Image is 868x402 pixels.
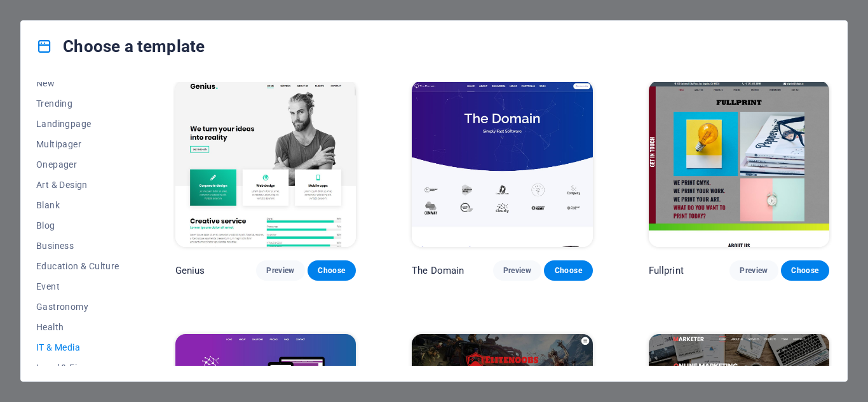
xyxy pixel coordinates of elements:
button: Preview [256,260,304,281]
span: Art & Design [36,180,119,190]
button: IT & Media [36,337,119,358]
img: Genius [175,81,356,247]
span: Choose [791,265,819,276]
span: Landingpage [36,119,119,129]
button: Landingpage [36,114,119,134]
span: Choose [554,265,582,276]
span: Event [36,281,119,291]
span: Blog [36,220,119,231]
p: Genius [175,264,205,277]
span: Education & Culture [36,261,119,271]
button: Preview [729,260,778,281]
button: Legal & Finance [36,358,119,378]
button: Business [36,236,119,256]
span: New [36,78,119,88]
button: New [36,73,119,93]
button: Blog [36,215,119,236]
p: Fullprint [649,264,684,277]
span: IT & Media [36,342,119,352]
button: Education & Culture [36,256,119,276]
button: Onepager [36,154,119,175]
span: Preview [266,265,294,276]
span: Business [36,241,119,251]
button: Choose [544,260,592,281]
img: The Domain [412,81,592,247]
button: Trending [36,93,119,114]
button: Preview [493,260,541,281]
span: Preview [740,265,768,276]
span: Gastronomy [36,302,119,312]
button: Choose [308,260,356,281]
span: Preview [503,265,531,276]
span: Choose [318,265,346,276]
button: Health [36,317,119,337]
span: Trending [36,98,119,109]
button: Blank [36,195,119,215]
p: The Domain [412,264,464,277]
button: Event [36,276,119,297]
span: Blank [36,200,119,210]
span: Health [36,322,119,332]
button: Gastronomy [36,297,119,317]
button: Multipager [36,134,119,154]
button: Art & Design [36,175,119,195]
span: Onepager [36,159,119,170]
span: Multipager [36,139,119,149]
h4: Choose a template [36,36,205,57]
img: Fullprint [649,81,829,247]
button: Choose [781,260,829,281]
span: Legal & Finance [36,363,119,373]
